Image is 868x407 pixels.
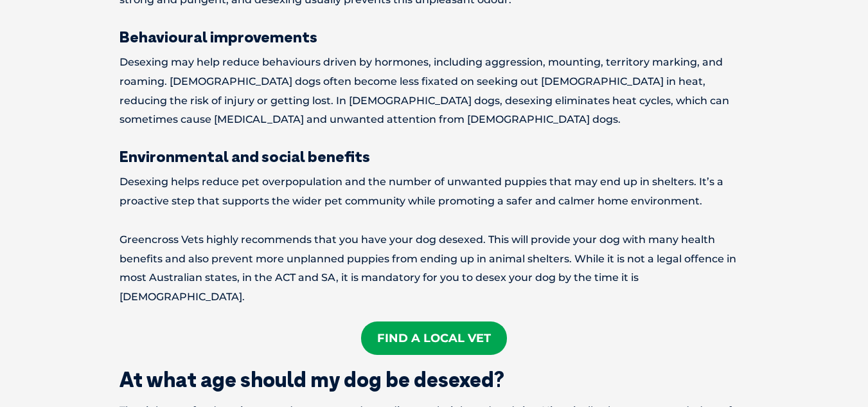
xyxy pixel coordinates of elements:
[120,53,749,129] p: Desexing may help reduce behaviours driven by hormones, including aggression, mounting, territory...
[120,369,749,390] h2: At what age should my dog be desexed?
[361,321,507,355] a: Find A Local Vet
[120,172,749,211] p: Desexing helps reduce pet overpopulation and the number of unwanted puppies that may end up in sh...
[120,149,749,164] h3: Environmental and social benefits
[120,230,749,307] p: Greencross Vets highly recommends that you have your dog desexed. This will provide your dog with...
[120,29,749,44] h3: Behavioural improvements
